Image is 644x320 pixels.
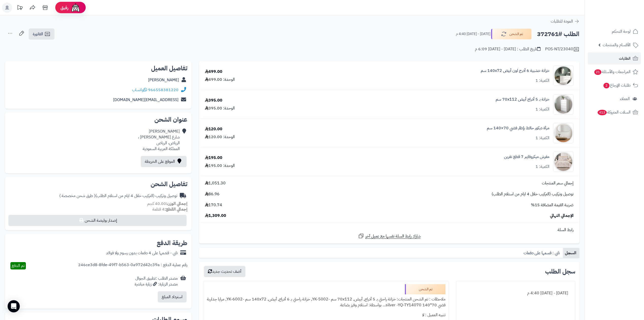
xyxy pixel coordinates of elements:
[553,152,573,172] img: 1754396114-1-90x90.jpg
[33,31,43,37] span: الفاتورة
[147,201,187,207] small: 40.00 كجم
[9,181,187,187] h2: تفاصيل الشحن
[612,28,631,35] span: لوحة التحكم
[205,98,222,103] div: 395.00
[8,300,20,312] div: Open Intercom Messenger
[59,193,95,199] span: ( طرق شحن مخصصة )
[60,5,68,11] span: رفيق
[610,12,639,22] img: logo-2.png
[598,110,607,116] span: 413
[205,202,222,208] span: 170.74
[537,29,579,39] h2: الطلب #372761
[405,284,445,294] div: تم الشحن
[588,52,641,65] a: الطلبات
[603,41,631,49] span: الأقسام والمنتجات
[594,69,602,75] span: 21
[29,28,55,40] a: الفاتورة
[70,3,81,13] img: ai-face.png
[113,97,178,103] a: [EMAIL_ADDRESS][DOMAIN_NAME]
[8,215,187,226] button: إصدار بوليصة الشحن
[132,87,147,93] a: واتساب
[166,201,187,207] strong: إجمالي الوزن:
[205,191,220,197] span: 86.96
[59,193,177,199] div: توصيل وتركيب (التركيب خلال 4 ايام من استلام الطلب)
[597,109,631,116] span: السلات المتروكة
[141,156,187,167] a: الموقع على الخريطة
[206,294,445,310] div: ملاحظات : تم الشحن المنتجات: خزانة راحتي بـ 5 أدراج, أبيض, ‎70x112 سم‏ -YK-5002, خزانة راحتي بـ 6...
[358,233,421,239] a: شارك رابط السلة نفسها مع عميل آخر
[365,233,421,239] span: شارك رابط السلة نفسها مع عميل آخر
[148,87,178,93] a: 966558381220
[206,310,445,320] div: تنبيه العميل : لا
[588,66,641,78] a: المراجعات والأسئلة21
[551,18,579,24] a: العودة للطلبات
[9,117,187,123] h2: عنوان الشحن
[603,83,610,89] span: 2
[157,240,187,246] h2: طريقة الدفع
[619,55,631,62] span: الطلبات
[553,123,573,143] img: 1753786058-1-90x90.jpg
[204,266,245,277] button: أضف تحديث جديد
[205,180,226,186] span: 1,051.30
[475,46,541,52] div: تاريخ الطلب : [DATE] - [DATE] 6:09 م
[535,78,549,84] div: الكمية: 1
[158,291,187,302] button: استرداد المبلغ
[594,68,631,75] span: المراجعات والأسئلة
[588,93,641,105] a: العملاء
[148,77,179,83] a: [PERSON_NAME]
[504,154,549,160] a: مفرش ميكروفايبر 7 قطع نفرين
[496,97,549,102] a: خزانة بـ 5 أدراج أبيض ‎70x112 سم‏
[138,129,180,152] div: [PERSON_NAME] شارع [PERSON_NAME] ، الرياض، الرياض المملكة العربية السعودية
[542,180,574,186] span: إجمالي سعر المنتجات
[201,227,577,233] div: رابط السلة
[135,281,178,287] div: مصدر الزيارة: زيارة مباشرة
[165,206,187,212] strong: إجمالي القطع:
[545,268,575,275] h3: سجل الطلب
[535,135,549,141] div: الكمية: 1
[205,69,222,75] div: 499.00
[487,125,549,131] a: مرآة ديكور حائط بإطار فضي 70×140 سم
[531,202,574,208] span: ضريبة القيمة المضافة 15%
[205,134,235,140] div: الوحدة: 120.00
[553,66,573,86] img: 1746709299-1702541934053-68567865785768-1000x1000-90x90.jpg
[481,68,549,74] a: خزانة خشبية 6 أدرج لون أبيض 140x72 سم
[205,213,226,219] span: 1,309.00
[13,3,26,14] a: تحديثات المنصة
[456,31,490,37] small: [DATE] - [DATE] 4:40 م
[9,65,187,71] h2: تفاصيل العميل
[205,155,222,161] div: 195.00
[588,106,641,118] a: السلات المتروكة413
[588,25,641,38] a: لوحة التحكم
[205,163,235,169] div: الوحدة: 195.00
[78,262,187,269] div: رقم عملية الدفع : 246ce3d8-8fde-49f7-b563-0a972d42c39a
[492,191,574,197] span: توصيل وتركيب (التركيب خلال 4 ايام من استلام الطلب)
[205,105,235,111] div: الوحدة: 395.00
[12,263,25,269] span: تم الدفع
[535,164,549,170] div: الكمية: 1
[205,77,235,83] div: الوحدة: 499.00
[553,94,573,115] img: 1747726680-1724661648237-1702540482953-8486464545656-90x90.jpg
[603,82,631,89] span: طلبات الإرجاع
[545,46,579,52] div: POS-NT/23040
[588,79,641,91] a: طلبات الإرجاع2
[550,213,574,219] span: الإجمالي النهائي
[152,206,187,212] small: 4 قطعة
[491,29,532,39] button: تم الشحن
[563,248,579,258] a: السجل
[459,288,572,298] div: [DATE] - [DATE] 4:40 م
[535,106,549,112] div: الكمية: 1
[135,276,178,287] div: مصدر الطلب :تطبيق الجوال
[205,126,222,132] div: 120.00
[106,250,178,256] div: تابي - قسّمها على 4 دفعات بدون رسوم ولا فوائد
[522,248,563,258] a: تابي : قسمها على دفعات
[620,95,630,102] span: العملاء
[551,18,573,24] span: العودة للطلبات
